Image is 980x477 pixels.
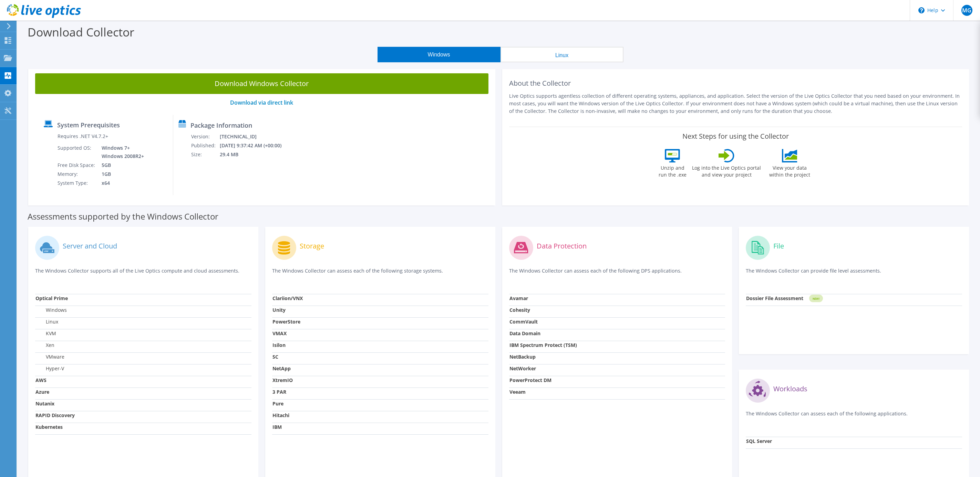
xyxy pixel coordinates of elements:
td: Version: [191,132,219,141]
td: x64 [96,179,145,188]
td: Free Disk Space: [57,161,96,170]
strong: Nutanix [35,400,54,407]
p: The Windows Collector supports all of the Live Optics compute and cloud assessments. [35,267,251,281]
label: Next Steps for using the Collector [682,132,789,140]
label: View your data within the project [765,162,814,178]
td: [DATE] 9:37:42 AM (+00:00) [219,141,291,150]
td: Memory: [57,170,96,179]
strong: Pure [272,400,283,407]
strong: NetApp [272,365,291,372]
p: Live Optics supports agentless collection of different operating systems, appliances, and applica... [509,92,962,115]
strong: Hitachi [272,412,289,418]
button: Linux [501,47,623,62]
strong: IBM Spectrum Protect (TSM) [509,342,577,348]
strong: SC [272,353,278,360]
strong: IBM [272,424,282,430]
label: Unzip and run the .exe [657,162,688,178]
p: The Windows Collector can provide file level assessments. [746,267,962,281]
strong: Kubernetes [35,424,63,430]
label: Data Protection [537,243,587,250]
label: Requires .NET V4.7.2+ [58,133,108,140]
strong: AWS [35,377,47,383]
strong: Isilon [272,342,286,348]
strong: NetBackup [509,353,536,360]
strong: PowerProtect DM [509,377,551,383]
strong: RAPID Discovery [35,412,75,418]
svg: \n [918,7,925,13]
strong: Unity [272,307,286,313]
p: The Windows Collector can assess each of the following applications. [746,410,962,424]
p: The Windows Collector can assess each of the following DPS applications. [509,267,725,281]
strong: 3 PAR [272,389,286,395]
strong: PowerStore [272,318,300,325]
label: Log into the Live Optics portal and view your project [692,162,761,178]
td: 5GB [96,161,145,170]
tspan: NEW! [813,297,819,300]
label: Linux [35,318,58,325]
label: Xen [35,342,54,349]
a: Download Windows Collector [35,73,488,94]
label: Server and Cloud [63,243,117,250]
label: System Prerequisites [57,121,120,128]
label: KVM [35,330,56,337]
strong: Veeam [509,389,526,395]
td: 1GB [96,170,145,179]
label: Workloads [773,385,807,392]
strong: Optical Prime [35,295,68,301]
td: Windows 7+ Windows 2008R2+ [96,144,145,161]
label: Package Information [190,122,252,129]
label: Download Collector [28,24,134,40]
strong: Azure [35,389,49,395]
td: 29.4 MB [219,150,291,159]
strong: XtremIO [272,377,293,383]
label: File [773,243,784,250]
h2: About the Collector [509,79,962,87]
button: Windows [378,47,501,62]
strong: VMAX [272,330,287,337]
label: VMware [35,353,64,360]
td: Published: [191,141,219,150]
td: Supported OS: [57,144,96,161]
strong: CommVault [509,318,538,325]
strong: SQL Server [746,438,772,444]
strong: Clariion/VNX [272,295,303,301]
strong: Data Domain [509,330,540,337]
td: [TECHNICAL_ID] [219,132,291,141]
strong: NetWorker [509,365,536,372]
strong: Cohesity [509,307,530,313]
p: The Windows Collector can assess each of the following storage systems. [272,267,488,281]
label: Hyper-V [35,365,64,372]
td: System Type: [57,179,96,188]
label: Windows [35,307,67,314]
label: Assessments supported by the Windows Collector [28,213,218,220]
a: Download via direct link [230,99,293,106]
strong: Dossier File Assessment [746,295,803,301]
strong: Avamar [509,295,528,301]
label: Storage [300,243,324,250]
span: MG [961,5,972,16]
td: Size: [191,150,219,159]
